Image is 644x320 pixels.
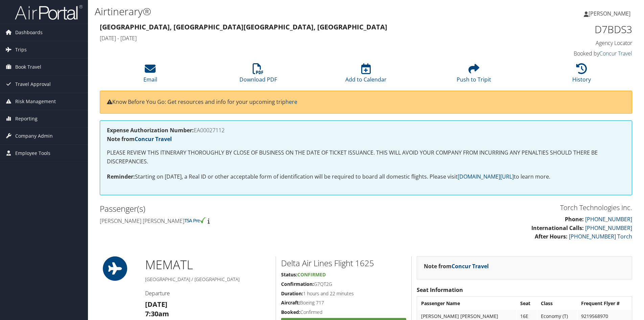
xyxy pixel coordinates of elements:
[100,35,497,42] h4: [DATE] - [DATE]
[100,203,361,214] h2: Passenger(s)
[107,128,625,133] h4: EA00027112
[281,290,406,297] h5: 1 hours and 22 minutes
[452,262,489,270] a: Concur Travel
[569,233,632,240] a: [PHONE_NUMBER] Torch
[107,148,625,166] p: PLEASE REVIEW THIS ITINERARY THOROUGHLY BY CLOSE OF BUSINESS ON THE DATE OF TICKET ISSUANCE. THIS...
[281,271,297,278] strong: Status:
[281,309,300,315] strong: Booked:
[531,224,584,232] strong: International Calls:
[417,286,463,294] strong: Seat Information
[424,262,489,270] strong: Note from
[589,10,630,17] span: [PERSON_NAME]
[15,93,56,110] span: Risk Management
[585,215,632,223] a: [PHONE_NUMBER]
[145,300,167,309] strong: [DATE]
[107,127,194,134] strong: Expense Authorization Number:
[95,4,456,19] h1: Airtinerary®
[507,22,632,37] h1: D7BDS3
[578,297,631,310] th: Frequent Flyer #
[145,256,271,273] h1: MEM ATL
[371,203,632,212] h3: Torch Technologies Inc.
[281,281,406,288] h5: G7QT2G
[585,224,632,232] a: [PHONE_NUMBER]
[184,217,206,223] img: tsa-precheck.png
[15,24,43,41] span: Dashboards
[418,297,516,310] th: Passenger Name
[15,76,51,93] span: Travel Approval
[15,4,83,20] img: airportal-logo.png
[135,135,172,143] a: Concur Travel
[281,299,406,306] h5: Boeing 717
[572,67,591,83] a: History
[145,290,271,297] h4: Departure
[507,50,632,57] h4: Booked by
[517,297,537,310] th: Seat
[297,271,326,278] span: Confirmed
[599,50,632,57] a: Concur Travel
[100,22,387,31] strong: [GEOGRAPHIC_DATA], [GEOGRAPHIC_DATA] [GEOGRAPHIC_DATA], [GEOGRAPHIC_DATA]
[281,281,314,287] strong: Confirmation:
[345,67,387,83] a: Add to Calendar
[15,110,38,127] span: Reporting
[535,233,568,240] strong: After Hours:
[15,145,50,162] span: Employee Tools
[281,309,406,316] h5: Confirmed
[107,173,135,180] strong: Reminder:
[15,59,41,75] span: Book Travel
[281,290,303,297] strong: Duration:
[145,309,169,318] strong: 7:30am
[537,297,577,310] th: Class
[107,135,172,143] strong: Note from
[100,217,361,225] h4: [PERSON_NAME] [PERSON_NAME]
[458,173,514,180] a: [DOMAIN_NAME][URL]
[107,173,625,181] p: Starting on [DATE], a Real ID or other acceptable form of identification will be required to boar...
[584,3,637,24] a: [PERSON_NAME]
[239,67,277,83] a: Download PDF
[143,67,157,83] a: Email
[15,41,27,58] span: Trips
[457,67,491,83] a: Push to Tripit
[15,128,53,144] span: Company Admin
[281,299,300,306] strong: Aircraft:
[285,98,297,106] a: here
[107,98,625,107] p: Know Before You Go: Get resources and info for your upcoming trip
[507,39,632,47] h4: Agency Locator
[565,215,584,223] strong: Phone:
[145,276,271,283] h5: [GEOGRAPHIC_DATA] / [GEOGRAPHIC_DATA]
[281,257,406,269] h2: Delta Air Lines Flight 1625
